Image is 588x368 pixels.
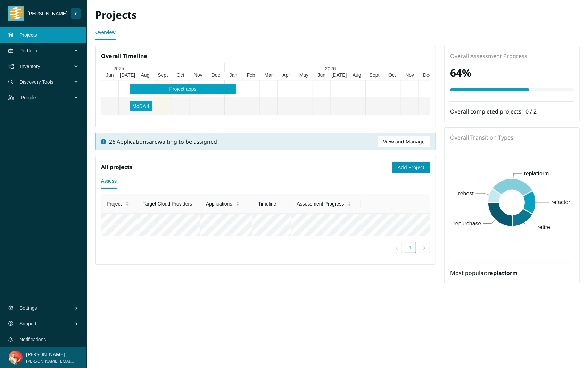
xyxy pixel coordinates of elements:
[95,25,115,39] a: Overview
[524,170,549,176] text: replatform
[450,108,525,115] span: Overall completed projects:
[378,136,430,147] button: View and Manage
[405,242,416,253] a: 1
[538,224,550,230] text: retire
[297,200,344,208] span: Assessment Progress
[525,108,537,115] span: 0 / 2
[383,138,425,145] span: View and Manage
[101,52,430,60] h5: Overall Timeline
[450,66,574,80] h2: 64 %
[454,220,481,226] text: repurchase
[419,242,430,253] button: right
[95,8,338,22] h2: Projects
[391,242,402,253] button: left
[450,269,487,277] span: Most popular:
[458,191,474,196] text: rehost
[109,137,217,146] span: 26 Applications are waiting to be assigned
[20,56,75,77] span: Inventory
[9,351,23,365] img: a6b5a314a0dd5097ef3448b4b2654462
[19,32,37,38] a: Projects
[450,52,527,60] span: Overall Assessment Progress
[392,162,430,173] button: Add Project
[19,40,75,61] span: Portfolio
[552,199,571,205] text: refactor
[252,194,291,214] th: Timeline
[405,242,416,253] li: 1
[391,242,402,253] li: Previous Page
[19,313,75,334] span: Support
[26,351,74,358] p: [PERSON_NAME]
[395,246,399,250] span: left
[422,246,426,250] span: right
[19,72,75,92] span: Discovery Tools
[200,194,252,214] th: Applications
[101,163,132,171] h5: All projects
[398,164,424,171] span: Add Project
[19,298,75,318] span: Settings
[487,269,518,277] strong: replatform
[101,177,117,185] div: Assess
[137,194,200,214] th: Target Cloud Providers
[26,358,74,365] span: [PERSON_NAME][EMAIL_ADDRESS][DOMAIN_NAME]
[419,242,430,253] li: Next Page
[19,337,46,342] a: Notifications
[206,200,232,208] span: Applications
[21,87,75,108] span: People
[101,194,137,214] th: Project
[107,200,122,208] span: Project
[10,6,23,21] img: tidal_logo.png
[101,139,106,144] span: info-circle
[291,194,361,214] th: Assessment Progress
[24,10,71,17] span: [PERSON_NAME]
[450,134,513,141] span: Overall Transition Types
